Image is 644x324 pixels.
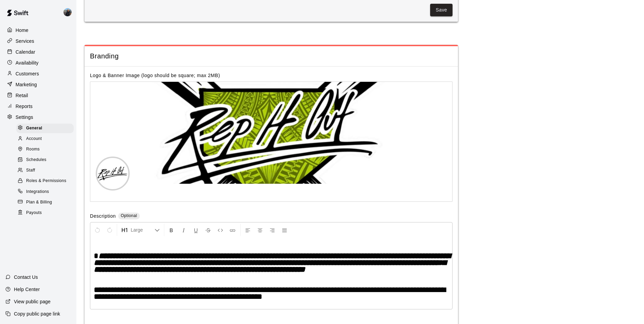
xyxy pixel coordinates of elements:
button: Formatting Options [118,224,163,236]
a: Rooms [16,144,76,155]
a: Staff [16,165,76,176]
button: Save [430,4,453,16]
p: Availability [16,59,39,66]
div: Schedules [16,155,74,165]
div: Account [16,134,74,144]
div: Payouts [16,208,74,218]
p: Marketing [16,81,37,88]
a: General [16,123,76,133]
button: Insert Link [227,224,238,236]
button: Format Underline [190,224,202,236]
p: View public page [14,298,51,305]
span: Plan & Billing [26,199,52,206]
span: Branding [90,52,453,61]
div: General [16,124,74,133]
a: Payouts [16,208,76,218]
p: Retail [16,92,28,99]
a: Availability [5,58,71,68]
p: Reports [16,103,33,110]
a: Retail [5,90,71,101]
div: Rooms [16,145,74,154]
label: Description [90,213,116,220]
label: Logo & Banner Image (logo should be square; max 2MB) [90,73,220,78]
a: Home [5,25,71,35]
button: Right Align [266,224,278,236]
a: Roles & Permissions [16,176,76,186]
div: Staff [16,166,74,175]
span: Schedules [26,157,47,163]
button: Left Align [242,224,254,236]
p: Help Center [14,286,40,293]
span: Rooms [26,146,40,153]
button: Undo [92,224,103,236]
a: Account [16,133,76,144]
span: Roles & Permissions [26,178,66,184]
a: Integrations [16,186,76,197]
p: Copy public page link [14,310,60,317]
p: Home [16,27,29,34]
img: Coach Cruz [63,8,72,16]
a: Marketing [5,79,71,90]
div: Roles & Permissions [16,176,74,186]
span: Payouts [26,210,42,216]
p: Contact Us [14,274,38,281]
a: Services [5,36,71,46]
p: Settings [16,114,33,121]
a: Customers [5,69,71,79]
span: Optional [121,213,137,218]
span: Account [26,136,42,142]
button: Format Strikethrough [202,224,214,236]
div: Integrations [16,187,74,197]
button: Redo [104,224,115,236]
div: Coach Cruz [62,5,76,19]
button: Justify Align [279,224,290,236]
a: Plan & Billing [16,197,76,208]
span: General [26,125,42,132]
button: Center Align [254,224,266,236]
a: Settings [5,112,71,122]
span: Large Heading [131,227,154,233]
a: Schedules [16,155,76,165]
div: Plan & Billing [16,198,74,207]
span: Staff [26,167,35,174]
p: Calendar [16,49,35,55]
p: Customers [16,70,39,77]
a: Calendar [5,47,71,57]
p: Services [16,38,34,44]
button: Format Italics [178,224,189,236]
a: Reports [5,101,71,111]
span: Integrations [26,188,49,195]
button: Insert Code [215,224,226,236]
button: Format Bold [166,224,177,236]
